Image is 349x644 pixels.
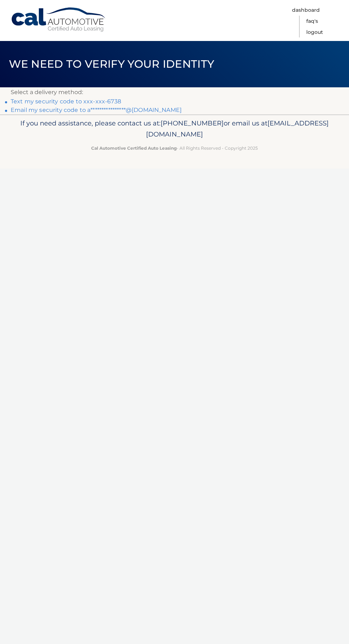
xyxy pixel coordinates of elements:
p: If you need assistance, please contact us at: or email us at [11,118,338,140]
p: Select a delivery method: [11,87,338,97]
strong: Cal Automotive Certified Auto Leasing [91,145,177,151]
span: [PHONE_NUMBER] [161,119,224,127]
a: Dashboard [292,5,320,16]
a: Logout [306,27,323,38]
p: - All Rights Reserved - Copyright 2025 [11,144,338,152]
a: Cal Automotive [11,7,107,32]
a: FAQ's [306,16,318,27]
a: Text my security code to xxx-xxx-6738 [11,98,121,105]
span: We need to verify your identity [9,57,214,71]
